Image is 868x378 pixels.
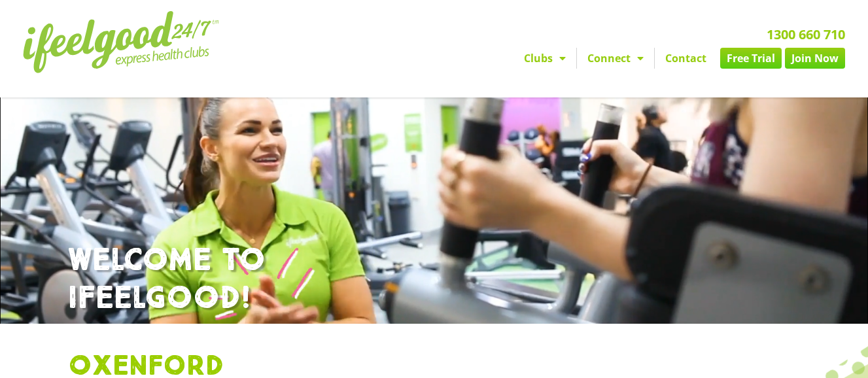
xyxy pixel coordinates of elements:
h1: WELCOME TO IFEELGOOD! [68,242,801,317]
a: 1300 660 710 [767,26,845,43]
nav: Menu [315,48,845,69]
a: Connect [577,48,654,69]
a: Join Now [785,48,845,69]
a: Clubs [513,48,576,69]
a: Free Trial [720,48,782,69]
a: Contact [655,48,717,69]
